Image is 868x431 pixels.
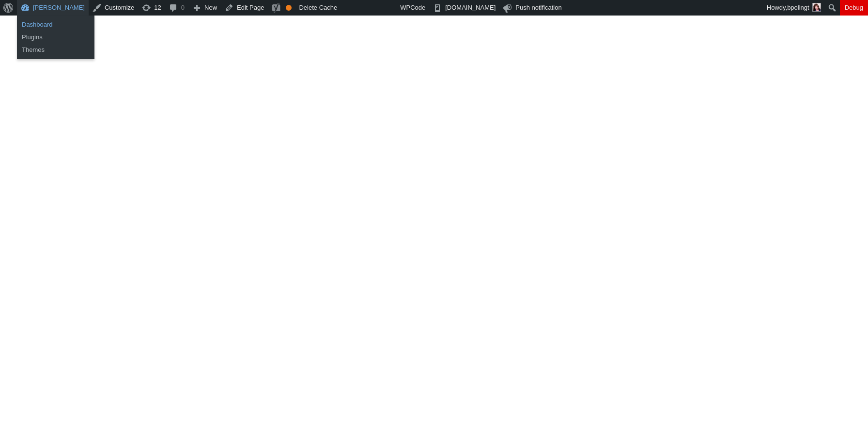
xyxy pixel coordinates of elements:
span: bpolingt [787,4,809,11]
ul: Marilyn Howshall [17,16,94,47]
div: OK [286,5,292,11]
a: Dashboard [17,18,94,31]
ul: Marilyn Howshall [17,41,94,59]
a: Plugins [17,31,94,44]
a: Themes [17,44,94,56]
img: Views over 48 hours. Click for more Jetpack Stats. [346,2,400,14]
